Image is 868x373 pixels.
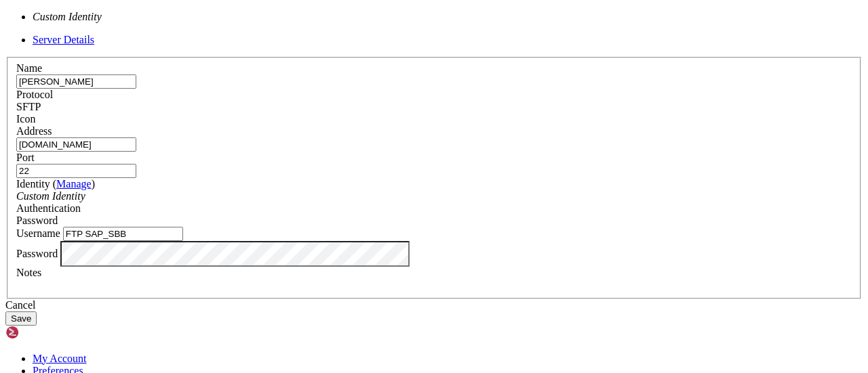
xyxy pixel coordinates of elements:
div: Cancel [5,299,863,311]
label: Icon [16,113,35,125]
a: Server Details [33,34,94,45]
i: Custom Identity [33,11,102,22]
a: My Account [33,353,87,364]
input: Server Name [16,74,136,89]
i: Custom Identity [16,190,85,202]
div: Custom Identity [16,190,852,202]
div: SFTP [16,101,852,113]
a: Manage [56,178,92,190]
input: Port Number [16,164,136,178]
span: Password [16,215,58,226]
label: Notes [16,267,41,278]
input: Host Name or IP [16,137,136,152]
label: Identity [16,178,95,190]
label: Protocol [16,89,53,100]
label: Password [16,247,58,259]
label: Authentication [16,202,81,214]
span: ( ) [53,178,95,190]
label: Name [16,62,42,74]
span: SFTP [16,101,41,112]
input: Login Username [63,227,183,241]
label: Address [16,125,52,137]
label: Port [16,152,35,163]
button: Save [5,311,37,326]
label: Username [16,227,60,239]
img: Shellngn [5,326,83,339]
div: Password [16,215,852,227]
